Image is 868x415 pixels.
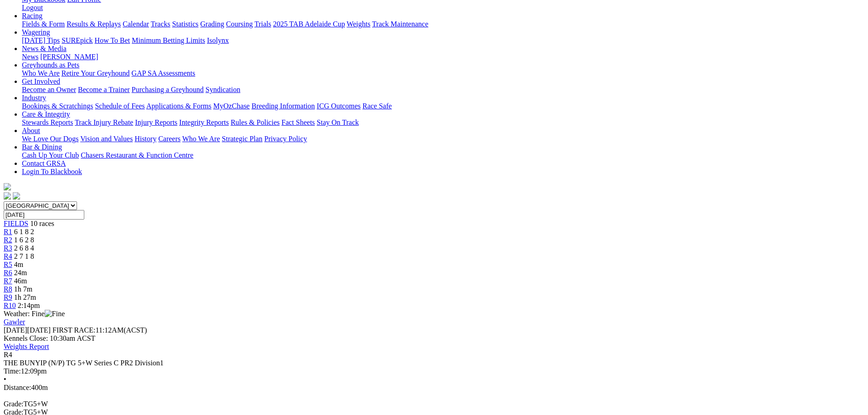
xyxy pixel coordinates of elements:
[317,118,359,126] a: Stay On Track
[222,135,262,143] a: Strategic Plan
[78,86,130,93] a: Become a Trainer
[362,102,391,110] a: Race Safe
[372,20,428,28] a: Track Maintenance
[4,192,11,200] img: facebook.svg
[95,102,144,110] a: Schedule of Fees
[22,86,864,94] div: Get Involved
[22,135,864,143] div: About
[4,318,25,326] a: Gawler
[4,310,65,318] span: Weather: Fine
[4,367,864,375] div: 12:09pm
[4,400,24,408] span: Grade:
[22,53,38,61] a: News
[80,135,133,143] a: Vision and Values
[205,86,240,93] a: Syndication
[4,367,21,375] span: Time:
[14,244,34,252] span: 2 6 8 4
[22,12,42,20] a: Racing
[4,400,864,408] div: TG5+W
[75,118,133,126] a: Track Injury Rebate
[18,302,40,309] span: 2:14pm
[254,20,271,28] a: Trials
[14,261,23,268] span: 4m
[22,127,40,134] a: About
[132,86,204,93] a: Purchasing a Greyhound
[4,220,28,227] a: FIELDS
[135,118,177,126] a: Injury Reports
[14,269,27,277] span: 24m
[4,210,84,220] input: Select date
[146,102,211,110] a: Applications & Forms
[14,277,27,285] span: 46m
[4,183,11,190] img: logo-grsa-white.png
[67,20,121,28] a: Results & Replays
[22,61,79,69] a: Greyhounds as Pets
[4,244,12,252] a: R3
[22,94,46,102] a: Industry
[134,135,156,143] a: History
[347,20,370,28] a: Weights
[4,261,12,268] a: R5
[4,343,49,350] a: Weights Report
[317,102,360,110] a: ICG Outcomes
[207,36,229,44] a: Isolynx
[22,118,73,126] a: Stewards Reports
[282,118,315,126] a: Fact Sheets
[81,151,193,159] a: Chasers Restaurant & Function Centre
[4,252,12,260] a: R4
[22,86,76,93] a: Become an Owner
[213,102,250,110] a: MyOzChase
[4,359,864,367] div: THE BUNYIP (N/P) TG 5+W Series C PR2 Division1
[4,302,16,309] a: R10
[14,236,34,244] span: 1 6 2 8
[14,228,34,236] span: 6 1 8 2
[4,293,12,301] a: R9
[4,384,31,391] span: Distance:
[14,285,32,293] span: 1h 7m
[4,285,12,293] a: R8
[22,77,60,85] a: Get Involved
[22,53,864,61] div: News & Media
[4,228,12,236] a: R1
[226,20,253,28] a: Coursing
[22,45,67,52] a: News & Media
[22,143,62,151] a: Bar & Dining
[4,277,12,285] a: R7
[52,326,147,334] span: 11:12AM(ACST)
[4,351,12,359] span: R4
[22,20,65,28] a: Fields & Form
[22,28,50,36] a: Wagering
[182,135,220,143] a: Who We Are
[200,20,224,28] a: Grading
[22,20,864,28] div: Racing
[22,168,82,175] a: Login To Blackbook
[123,20,149,28] a: Calendar
[22,102,864,110] div: Industry
[40,53,98,61] a: [PERSON_NAME]
[172,20,199,28] a: Statistics
[22,36,864,45] div: Wagering
[62,36,92,44] a: SUREpick
[22,110,70,118] a: Care & Integrity
[14,293,36,301] span: 1h 27m
[4,326,51,334] span: [DATE]
[22,4,43,11] a: Logout
[30,220,54,227] span: 10 races
[151,20,170,28] a: Tracks
[4,326,27,334] span: [DATE]
[4,236,12,244] a: R2
[273,20,345,28] a: 2025 TAB Adelaide Cup
[45,310,65,318] img: Fine
[22,69,864,77] div: Greyhounds as Pets
[4,269,12,277] span: R6
[158,135,180,143] a: Careers
[95,36,130,44] a: How To Bet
